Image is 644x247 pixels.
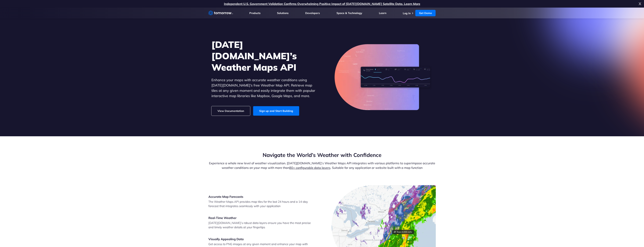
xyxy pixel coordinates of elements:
p: Experience a whole new level of weather visualization. [DATE][DOMAIN_NAME]’s Weather Maps API int... [208,161,436,170]
a: Log In [403,12,411,15]
a: 80+ configurable data layers [289,166,330,170]
a: Products [249,11,261,15]
p: [DATE][DOMAIN_NAME]’s robust data layers ensure you have the most precise and timely weather deta... [208,221,313,229]
a: View Documentation [211,106,250,116]
a: Space & Technology [336,11,362,15]
h3: Accurate Map Forecasts [208,195,313,199]
a: Learn [379,11,386,15]
p: Enhance your maps with accurate weather conditions using [DATE][DOMAIN_NAME]’s free Weather Map A... [211,77,316,99]
h1: [DATE][DOMAIN_NAME]’s Weather Maps API [211,39,316,73]
a: Developers [305,11,320,15]
h3: Visually Appealing Data [208,237,313,241]
a: Solutions [277,11,289,15]
h3: Real-Time Weather [208,216,313,220]
a: Get Demo [415,10,436,16]
a: Home link [208,10,233,16]
h2: Navigate the World’s Weather with Confidence [208,151,436,159]
p: The Weather Maps API provides map tiles for the last 24 hours and a 14-day forecast that integrat... [208,199,313,208]
a: Sign up and Start Building [253,106,299,116]
a: Independent U.S. Government Validation Confirms Overwhelming Positive Impact of [DATE][DOMAIN_NAM... [224,2,420,6]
